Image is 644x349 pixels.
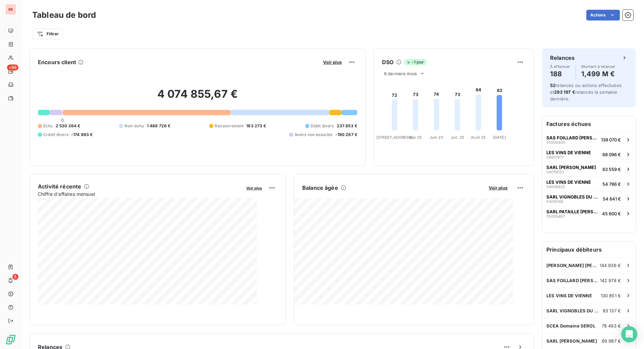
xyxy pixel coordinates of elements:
[430,135,443,140] tspan: Juin 25
[546,135,598,140] span: SAS FOILLARD [PERSON_NAME]
[5,4,16,15] div: MI
[32,29,63,39] button: Filtrer
[546,179,591,185] span: LES VINS DE VIENNE
[601,293,621,298] span: 130 851 €
[586,10,620,20] button: Actions
[43,132,68,138] span: Crédit divers
[546,150,591,155] span: LES VINS DE VIENNE
[471,135,486,140] tspan: Août 25
[542,132,636,147] button: SAS FOILLARD [PERSON_NAME]55000405138 070 €
[603,308,621,313] span: 83 137 €
[71,132,93,138] span: -174 993 €
[546,155,564,159] span: 54007477
[546,338,597,344] span: SARL [PERSON_NAME]
[451,135,464,140] tspan: Juil. 25
[382,58,393,66] h6: DSO
[246,123,266,129] span: 183 273 €
[546,323,595,329] span: SCEA Domaine SEROL
[600,263,621,268] span: 144 936 €
[550,69,570,79] h4: 188
[581,69,615,79] h4: 1,499 M €
[61,118,64,123] span: 0
[147,123,171,129] span: 1 488 726 €
[294,132,333,138] span: Avoirs non associés
[542,206,636,221] button: SARL PATAILLE [PERSON_NAME]5500046745 600 €
[489,185,507,190] span: Voir plus
[404,59,426,65] span: -1 jour
[337,123,357,129] span: 237 853 €
[5,334,16,345] img: Logo LeanPay
[546,140,565,144] span: 55000405
[581,64,615,69] span: Montant à relancer
[409,135,422,140] tspan: Mai 25
[43,123,53,129] span: Échu
[546,194,600,200] span: SARL VIGNOBLES DU MONTEILLET
[56,123,80,129] span: 2 530 264 €
[602,167,621,172] span: 63 559 €
[600,278,621,283] span: 142 978 €
[38,182,81,190] h6: Activité récente
[493,135,506,140] tspan: [DATE]
[7,64,18,71] span: +99
[554,89,575,95] span: 293 197 €
[546,308,603,313] span: SARL VIGNOBLES DU MONTEILLET
[542,147,636,162] button: LES VINS DE VIENNE5400747768 096 €
[550,64,570,69] span: À effectuer
[542,176,636,191] button: LES VINS DE VIENNE5400842554 786 €
[542,162,636,176] button: SARL [PERSON_NAME]5401005363 559 €
[32,9,96,21] h3: Tableau de bord
[601,137,621,142] span: 138 070 €
[246,186,262,190] span: Voir plus
[602,181,621,187] span: 54 786 €
[376,135,413,140] tspan: [STREET_ADDRESS]
[124,123,144,129] span: Non-échu
[602,338,621,344] span: 69 987 €
[546,278,600,283] span: SAS FOILLARD [PERSON_NAME]
[384,71,417,76] span: 6 derniers mois
[12,274,18,280] span: 5
[602,323,621,329] span: 78 493 €
[550,54,575,62] h6: Relances
[311,123,334,129] span: Débit divers
[335,132,358,138] span: -190 267 €
[550,83,622,101] span: relances ou actions effectuées et relancés la semaine dernière.
[621,326,637,342] div: Open Intercom Messenger
[542,191,636,206] button: SARL VIGNOBLES DU MONTEILLET5401014954 641 €
[603,196,621,202] span: 54 641 €
[487,185,509,191] button: Voir plus
[542,242,636,258] h6: Principaux débiteurs
[546,170,564,174] span: 54010053
[38,87,357,107] h2: 4 074 855,67 €
[546,214,565,218] span: 55000467
[546,263,600,268] span: [PERSON_NAME] [PERSON_NAME]
[302,184,338,192] h6: Balance âgée
[323,59,342,65] span: Voir plus
[546,200,563,204] span: 54010149
[546,185,565,189] span: 54008425
[244,185,264,191] button: Voir plus
[38,190,241,198] span: Chiffre d'affaires mensuel
[550,83,555,88] span: 52
[546,165,596,170] span: SARL [PERSON_NAME]
[602,211,621,216] span: 45 600 €
[215,123,244,129] span: Recouvrement
[38,58,76,66] h6: Encours client
[542,116,636,132] h6: Factures échues
[321,59,344,65] button: Voir plus
[546,293,592,298] span: LES VINS DE VIENNE
[546,209,599,214] span: SARL PATAILLE [PERSON_NAME]
[602,152,621,157] span: 68 096 €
